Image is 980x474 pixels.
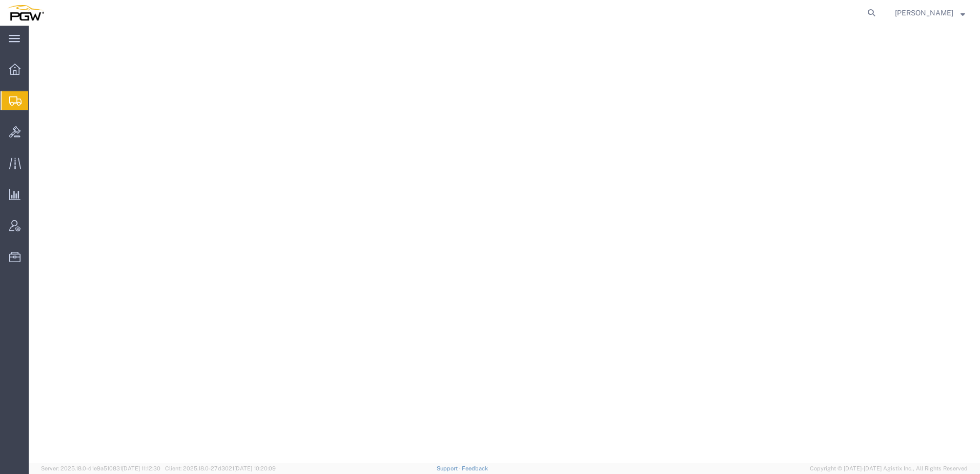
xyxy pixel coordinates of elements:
span: Client: 2025.18.0-27d3021 [165,465,276,471]
span: Copyright © [DATE]-[DATE] Agistix Inc., All Rights Reserved [810,464,968,473]
a: Feedback [462,465,488,471]
iframe: FS Legacy Container [29,26,980,463]
span: [DATE] 11:12:30 [122,465,160,471]
span: Server: 2025.18.0-d1e9a510831 [41,465,160,471]
span: [DATE] 10:20:09 [234,465,276,471]
img: logo [7,5,44,21]
span: Amber Hickey [895,7,953,18]
button: [PERSON_NAME] [894,7,966,19]
a: Support [437,465,462,471]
